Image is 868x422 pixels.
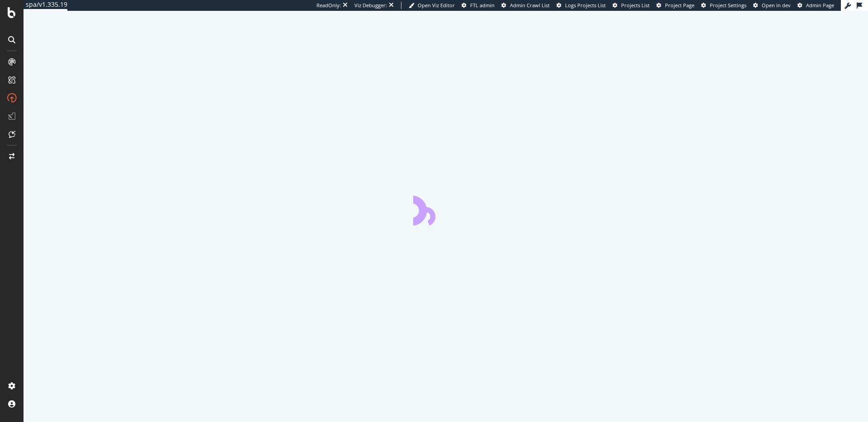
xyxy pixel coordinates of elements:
[316,2,341,9] div: ReadOnly:
[470,2,495,9] span: FTL admin
[806,2,834,9] span: Admin Page
[621,2,650,9] span: Projects List
[413,193,478,225] div: animation
[665,2,694,9] span: Project Page
[462,2,495,9] a: FTL admin
[701,2,746,9] a: Project Settings
[710,2,746,9] span: Project Settings
[510,2,550,9] span: Admin Crawl List
[656,2,694,9] a: Project Page
[565,2,606,9] span: Logs Projects List
[501,2,550,9] a: Admin Crawl List
[753,2,791,9] a: Open in dev
[409,2,455,9] a: Open Viz Editor
[354,2,387,9] div: Viz Debugger:
[557,2,606,9] a: Logs Projects List
[613,2,650,9] a: Projects List
[418,2,455,9] span: Open Viz Editor
[797,2,834,9] a: Admin Page
[762,2,791,9] span: Open in dev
